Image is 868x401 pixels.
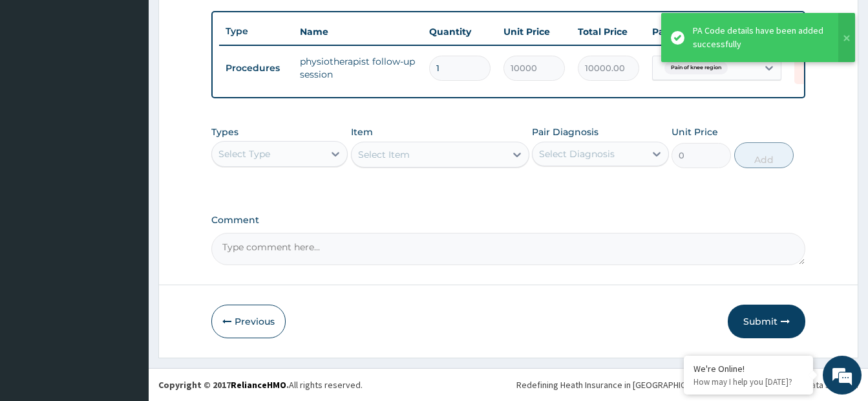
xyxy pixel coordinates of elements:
[293,19,423,45] th: Name
[693,376,803,387] p: How may I help you today?
[67,72,217,89] div: Chat with us now
[539,147,615,160] div: Select Diagnosis
[6,265,246,310] textarea: Type your message and hit 'Enter'
[212,6,243,38] div: Minimize live chat window
[293,49,423,87] td: physiotherapist follow-up session
[672,125,718,138] label: Unit Price
[664,61,728,74] span: Pain of knee region
[423,19,497,45] th: Quantity
[231,379,286,391] a: RelianceHMO
[646,19,788,45] th: Pair Diagnosis
[497,19,571,45] th: Unit Price
[75,119,178,250] span: We're online!
[149,368,868,401] footer: All rights reserved.
[218,147,270,160] div: Select Type
[532,125,598,138] label: Pair Diagnosis
[211,215,805,226] label: Comment
[24,65,52,97] img: d_794563401_company_1708531726252_794563401
[219,56,293,80] td: Procedures
[211,127,238,138] label: Types
[219,19,293,43] th: Type
[571,19,646,45] th: Total Price
[693,363,803,374] div: We're Online!
[158,379,289,391] strong: Copyright © 2017 .
[728,305,805,338] button: Submit
[351,125,373,138] label: Item
[693,24,826,51] div: PA Code details have been added successfully
[516,378,858,391] div: Redefining Heath Insurance in [GEOGRAPHIC_DATA] using Telemedicine and Data Science!
[211,305,286,338] button: Previous
[734,142,794,168] button: Add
